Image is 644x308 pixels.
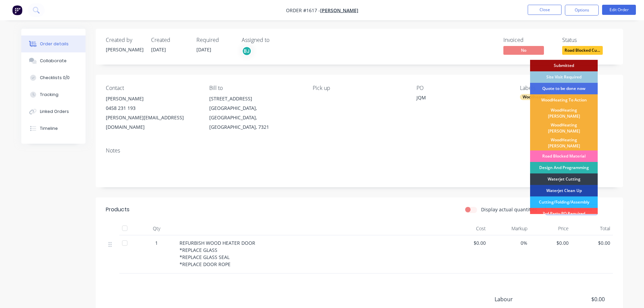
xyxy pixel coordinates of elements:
[320,7,358,14] a: [PERSON_NAME]
[488,222,530,235] div: Markup
[151,46,166,53] span: [DATE]
[151,37,188,43] div: Created
[12,5,22,15] img: Factory
[106,206,129,214] div: Products
[416,85,509,91] div: PO
[40,75,70,81] div: Checklists 0/0
[196,46,211,53] span: [DATE]
[571,222,613,235] div: Total
[530,162,598,173] div: Design And Programming
[106,85,198,91] div: Contact
[242,46,252,56] button: BJ
[209,85,302,91] div: Bill to
[447,222,489,235] div: Cost
[530,106,598,121] div: WoodHeating [PERSON_NAME]
[40,109,69,115] div: Linked Orders
[530,136,598,150] div: WoodHeating [PERSON_NAME]
[21,86,86,103] button: Tracking
[40,92,58,98] div: Tracking
[21,103,86,120] button: Linked Orders
[495,295,555,303] span: Labour
[106,46,143,53] div: [PERSON_NAME]
[481,206,537,213] label: Display actual quantities
[450,239,486,246] span: $0.00
[530,71,598,83] div: Site Visit Required
[530,94,598,106] div: WoodHeating To Action
[565,5,599,16] button: Options
[554,295,604,303] span: $0.00
[530,222,572,235] div: Price
[530,173,598,185] div: Waterjet Cutting
[491,239,527,246] span: 0%
[562,46,603,56] button: Road Blocked Cu...
[106,113,198,132] div: [PERSON_NAME][EMAIL_ADDRESS][DOMAIN_NAME]
[209,94,302,103] div: [STREET_ADDRESS]
[520,85,613,91] div: Labels
[530,185,598,196] div: Waterjet Clean Up
[21,69,86,86] button: Checklists 0/0
[286,7,320,14] span: Order #1617 -
[21,52,86,69] button: Collaborate
[528,5,562,15] button: Close
[209,103,302,132] div: [GEOGRAPHIC_DATA], [GEOGRAPHIC_DATA], [GEOGRAPHIC_DATA], 7321
[209,94,302,132] div: [STREET_ADDRESS][GEOGRAPHIC_DATA], [GEOGRAPHIC_DATA], [GEOGRAPHIC_DATA], 7321
[530,150,598,162] div: Road Blocked Material
[106,37,143,43] div: Created by
[530,121,598,136] div: WoodHeating [PERSON_NAME]
[574,239,610,246] span: $0.00
[136,222,177,235] div: Qty
[530,60,598,71] div: Submitted
[530,83,598,94] div: Quote to be done now
[313,85,405,91] div: Pick up
[40,41,69,47] div: Order details
[106,94,198,132] div: [PERSON_NAME]0458 231 193[PERSON_NAME][EMAIL_ADDRESS][DOMAIN_NAME]
[530,196,598,208] div: Cutting/Folding/Assembly
[503,46,544,54] span: No
[533,239,569,246] span: $0.00
[155,239,158,246] span: 1
[242,37,309,43] div: Assigned to
[602,5,636,15] button: Edit Order
[106,103,198,113] div: 0458 231 193
[530,208,598,219] div: 3rd Party PO Required
[106,94,198,103] div: [PERSON_NAME]
[503,37,554,43] div: Invoiced
[196,37,234,43] div: Required
[520,94,549,100] div: Woodheater
[416,94,501,103] div: JQM
[40,125,58,132] div: Timeline
[21,120,86,137] button: Timeline
[21,35,86,52] button: Order details
[40,58,67,64] div: Collaborate
[562,46,603,54] span: Road Blocked Cu...
[106,147,613,154] div: Notes
[180,240,255,267] span: REFURBISH WOOD HEATER DOOR *REPLACE GLASS *REPLACE GLASS SEAL *REPLACE DOOR ROPE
